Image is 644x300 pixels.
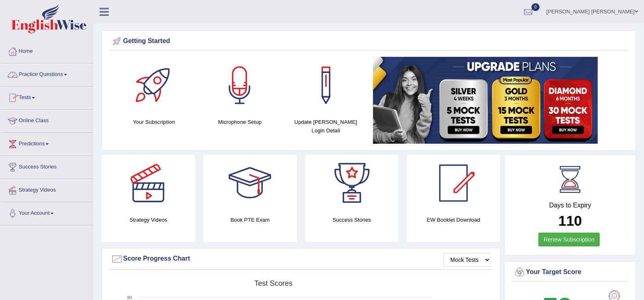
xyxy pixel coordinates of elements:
tspan: Test scores [254,279,293,287]
a: Renew Subscription [538,233,600,246]
h4: Days to Expiry [514,202,627,209]
h4: Microphone Setup [201,118,279,126]
h4: Strategy Videos [102,216,195,224]
a: Tests [0,86,93,107]
a: Online Class [0,110,93,130]
a: Success Stories [0,156,93,176]
h4: Your Subscription [115,118,193,126]
h4: Update [PERSON_NAME] Login Detail [287,118,365,135]
a: Strategy Videos [0,179,93,199]
div: Your Target Score [514,266,627,278]
b: 110 [558,213,582,229]
h4: Book PTE Exam [203,216,297,224]
h4: EW Booklet Download [407,216,500,224]
a: Practice Questions [0,63,93,84]
div: Getting Started [111,35,627,47]
a: Home [0,40,93,60]
h4: Success Stories [305,216,399,224]
a: Your Account [0,202,93,222]
img: small5.jpg [373,57,598,144]
span: 0 [531,3,540,11]
a: Predictions [0,133,93,153]
div: Score Progress Chart [111,253,491,265]
text: 90 [127,295,132,300]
